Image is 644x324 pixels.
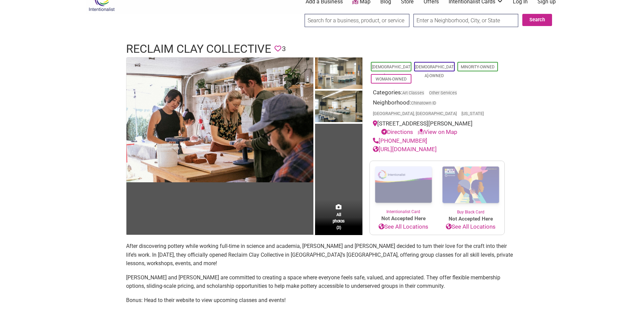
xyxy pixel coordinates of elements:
a: Other Services [429,90,457,95]
p: Bonus: Head to their website to view upcoming classes and events! [126,296,518,305]
a: Buy Black Card [437,161,504,215]
a: View on Map [418,129,457,135]
input: Search for a business, product, or service [305,14,409,27]
span: Chinatown ID [411,101,436,106]
input: Enter a Neighborhood, City, or State [413,14,518,27]
span: Not Accepted Here [437,215,504,223]
span: [GEOGRAPHIC_DATA], [GEOGRAPHIC_DATA] [373,112,457,116]
a: Art Classes [402,90,424,95]
h1: Reclaim Clay Collective [126,41,271,57]
a: Minority-Owned [461,65,495,69]
a: See All Locations [370,223,437,231]
div: Categories: [373,88,501,99]
img: Intentionalist Card [370,161,437,209]
span: [US_STATE] [461,112,484,116]
a: Intentionalist Card [370,161,437,215]
a: Woman-Owned [376,77,407,82]
a: See All Locations [437,223,504,231]
a: [DEMOGRAPHIC_DATA]-Owned [372,65,410,78]
img: Buy Black Card [437,161,504,209]
span: Not Accepted Here [370,215,437,223]
p: [PERSON_NAME] and [PERSON_NAME] are committed to creating a space where everyone feels safe, valu... [126,273,518,291]
span: 3 [282,44,286,54]
button: Search [522,14,552,26]
span: All photos (3) [333,211,345,231]
a: [PHONE_NUMBER] [373,137,427,144]
a: [DEMOGRAPHIC_DATA]-Owned [415,65,454,78]
a: [URL][DOMAIN_NAME] [373,146,437,153]
div: Neighborhood: [373,98,501,119]
p: After discovering pottery while working full-time in science and academia, [PERSON_NAME] and [PER... [126,242,518,268]
a: Directions [381,129,413,135]
div: [STREET_ADDRESS][PERSON_NAME] [373,119,501,137]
